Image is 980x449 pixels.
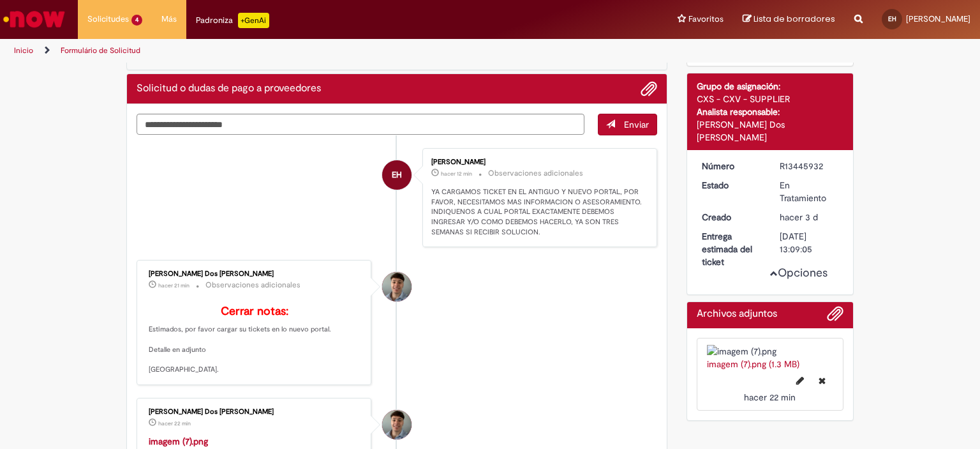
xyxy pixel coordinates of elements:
[906,13,970,24] span: [PERSON_NAME]
[431,187,644,238] p: YA CARGAMOS TICKET EN EL ANTIGUO Y NUEVO PORTAL, POR FAVOR, NECESITAMOS MAS INFORMACION O ASESORA...
[697,308,777,320] h2: Archivos adjuntos
[441,170,472,178] span: hacer 12 min
[238,13,269,28] p: +GenAi
[811,370,833,391] button: Eliminar imagem (7).png
[87,13,129,26] span: Solicitudes
[692,160,771,172] dt: Número
[14,45,33,56] a: Inicio
[382,272,412,301] div: Pedro Henrique Dos Santos
[688,13,724,26] span: Favoritos
[888,15,896,23] span: EH
[692,230,771,268] dt: Entrega estimada del ticket
[158,420,191,427] span: hacer 22 min
[161,13,177,26] span: Más
[441,170,472,178] time: 28/08/2025 10:56:53
[780,179,839,204] div: En Tratamiento
[149,436,208,447] a: imagem (7).png
[754,13,835,25] span: Lista de borradores
[149,305,361,374] p: Estimados, por favor cargar su tickets en lo nuevo portal. Detalle en adjunto [GEOGRAPHIC_DATA].
[707,345,834,358] img: imagem (7).png
[780,230,839,255] div: [DATE] 13:09:05
[641,80,657,97] button: Agregar archivos adjuntos
[707,358,799,370] a: imagem (7).png (1.3 MB)
[598,114,657,135] button: Enviar
[780,160,839,172] div: R13445932
[692,211,771,224] dt: Creado
[488,168,583,179] small: Observaciones adicionales
[158,282,189,289] time: 28/08/2025 10:47:48
[137,83,321,95] h2: Solicitud o dudas de pago a proveedores Historial de tickets
[205,280,301,291] small: Observaciones adicionales
[61,45,140,56] a: Formulário de Solicitud
[780,211,818,223] time: 25/08/2025 16:46:21
[624,119,649,130] span: Enviar
[221,304,288,319] b: Cerrar notas:
[697,105,844,118] div: Analista responsable:
[697,93,844,105] div: CXS - CXV - SUPPLIER
[158,420,191,427] time: 28/08/2025 10:47:42
[382,410,412,439] div: Pedro Henrique Dos Santos
[780,211,818,223] span: hacer 3 d
[697,118,844,144] div: [PERSON_NAME] Dos [PERSON_NAME]
[137,114,584,135] textarea: Escriba aquí su mensaje…
[692,179,771,192] dt: Estado
[149,270,361,278] div: [PERSON_NAME] Dos [PERSON_NAME]
[827,305,843,328] button: Agregar archivos adjuntos
[431,158,644,166] div: [PERSON_NAME]
[780,211,839,224] div: 25/08/2025 17:46:21
[392,160,402,190] span: EH
[743,13,835,26] a: Lista de borradores
[149,408,361,416] div: [PERSON_NAME] Dos [PERSON_NAME]
[1,6,67,32] img: ServiceNow
[382,160,412,190] div: Edwin Huanca
[744,392,796,403] span: hacer 22 min
[196,13,269,28] div: Padroniza
[697,80,844,93] div: Grupo de asignación:
[158,282,189,289] span: hacer 21 min
[789,370,812,391] button: Editar nombre de archivo imagem (7).png
[131,15,142,26] span: 4
[10,39,644,63] ul: Rutas de acceso a la página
